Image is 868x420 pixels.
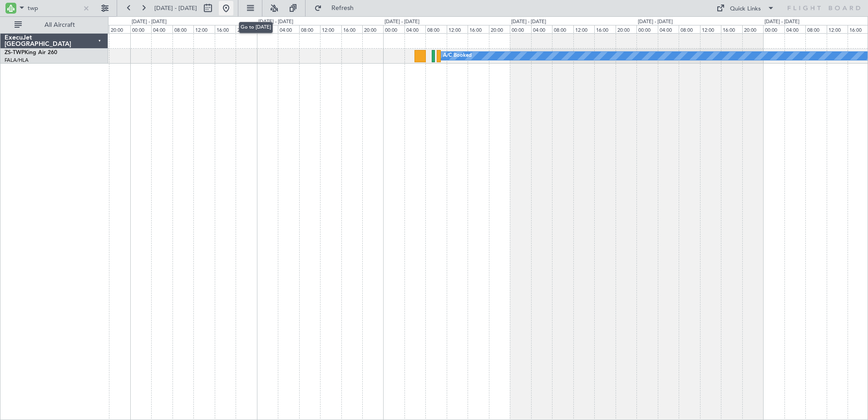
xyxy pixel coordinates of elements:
a: FALA/HLA [5,57,29,64]
div: 16:00 [215,25,236,33]
div: 16:00 [721,25,742,33]
div: 08:00 [425,25,446,33]
div: 04:00 [404,25,425,33]
div: 16:00 [341,25,362,33]
div: [DATE] - [DATE] [764,18,799,26]
span: All Aircraft [24,22,96,28]
button: All Aircraft [10,18,99,32]
div: 16:00 [594,25,615,33]
span: ZS-TWP [5,50,25,55]
div: 04:00 [531,25,552,33]
div: [DATE] - [DATE] [385,18,419,26]
div: 12:00 [573,25,594,33]
div: Go to [DATE] [239,22,273,33]
span: Refresh [324,5,362,11]
button: Quick Links [712,1,779,15]
div: 20:00 [109,25,130,33]
div: 16:00 [468,25,488,33]
span: [DATE] - [DATE] [154,4,197,12]
div: 04:00 [278,25,299,33]
input: A/C (Reg. or Type) [28,1,80,15]
div: 08:00 [805,25,826,33]
div: [DATE] - [DATE] [511,18,546,26]
div: 12:00 [447,25,468,33]
div: 20:00 [742,25,763,33]
div: 08:00 [299,25,320,33]
div: 00:00 [763,25,784,33]
div: 12:00 [193,25,214,33]
div: 04:00 [151,25,172,33]
div: A/C Booked [443,49,472,63]
div: 12:00 [700,25,721,33]
div: 04:00 [784,25,805,33]
div: 08:00 [552,25,573,33]
div: 08:00 [679,25,700,33]
div: 20:00 [362,25,383,33]
a: ZS-TWPKing Air 260 [5,50,57,55]
div: 20:00 [489,25,510,33]
div: 00:00 [636,25,657,33]
div: 12:00 [320,25,341,33]
div: 08:00 [173,25,193,33]
div: 00:00 [383,25,404,33]
div: [DATE] - [DATE] [132,18,167,26]
div: 00:00 [130,25,151,33]
div: 00:00 [510,25,531,33]
div: 04:00 [658,25,679,33]
div: [DATE] - [DATE] [638,18,673,26]
div: Quick Links [730,5,761,14]
button: Refresh [310,1,365,15]
div: 20:00 [616,25,636,33]
div: 12:00 [827,25,848,33]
